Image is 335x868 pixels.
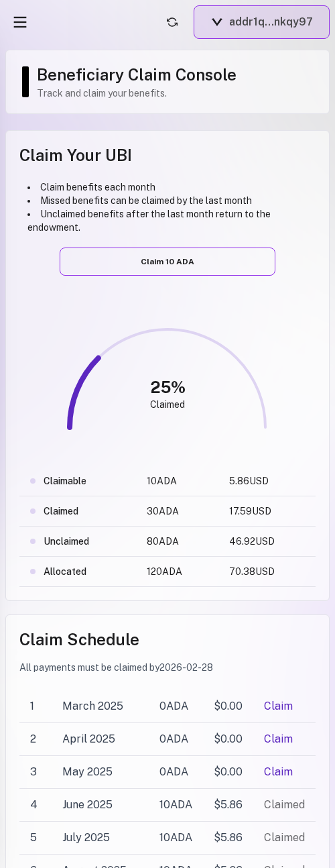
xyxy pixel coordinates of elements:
td: $ 5.86 [203,822,253,855]
span: Claimable [44,474,86,488]
td: 0 ADA [149,756,203,789]
td: 70.38 USD [218,557,316,587]
td: 46.92 USD [218,527,316,557]
li: Unclaimed benefits after the last month return to the endowment. [27,207,316,234]
h1: Beneficiary Claim Console [37,64,316,85]
td: $ 0.00 [203,690,253,723]
li: Missed benefits can be claimed by the last month [27,194,316,207]
td: $ 5.86 [203,789,253,822]
td: April 2025 [52,723,149,756]
td: 3 [19,756,52,789]
td: 1 [19,690,52,723]
div: 25 % [150,376,186,398]
td: May 2025 [52,756,149,789]
div: Claimed [150,398,185,411]
p: Track and claim your benefits. [37,87,316,100]
button: Open menu [5,7,35,37]
span: Allocated [44,565,86,578]
td: 80 ADA [136,527,218,557]
td: 2 [19,723,52,756]
button: Claim [264,764,293,780]
td: 5.86 USD [218,466,316,496]
span: Claimed [44,504,78,518]
td: 4 [19,789,52,822]
td: 10 ADA [149,822,203,855]
button: Claim 10 ADA [60,248,275,276]
td: 0 ADA [149,723,203,756]
span: Claimed [264,798,305,811]
button: Claim [264,731,293,747]
td: 0 ADA [149,690,203,723]
li: Claim benefits each month [27,180,316,194]
td: 10 ADA [149,789,203,822]
td: $ 0.00 [203,756,253,789]
p: All payments must be claimed by 2026 -02-28 [19,661,316,674]
h1: Claim Your UBI [19,144,316,166]
td: $ 0.00 [203,723,253,756]
td: March 2025 [52,690,149,723]
td: 17.59 USD [218,496,316,527]
td: 5 [19,822,52,855]
td: July 2025 [52,822,149,855]
td: June 2025 [52,789,149,822]
button: Refresh account status [161,11,183,33]
td: 120 ADA [136,557,218,587]
button: Claim [264,698,293,714]
td: 10 ADA [136,466,218,496]
h2: Claim Schedule [19,629,316,650]
button: addr1q...nkqy97 [194,5,330,39]
span: Claimed [264,831,305,844]
img: Vespr logo [210,18,224,26]
span: Unclaimed [44,535,89,548]
td: 30 ADA [136,496,218,527]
